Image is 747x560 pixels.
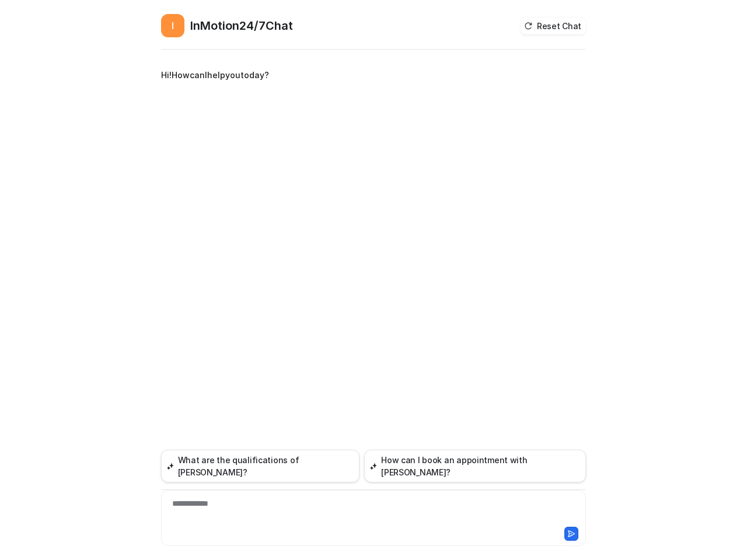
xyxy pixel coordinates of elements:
[161,14,184,37] span: I
[364,450,586,482] button: How can I book an appointment with [PERSON_NAME]?
[521,17,586,34] button: Reset Chat
[190,17,293,34] h2: InMotion24/7Chat
[161,68,269,82] p: Hi!HowcanIhelpyoutoday?
[161,450,359,482] button: What are the qualifications of [PERSON_NAME]?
